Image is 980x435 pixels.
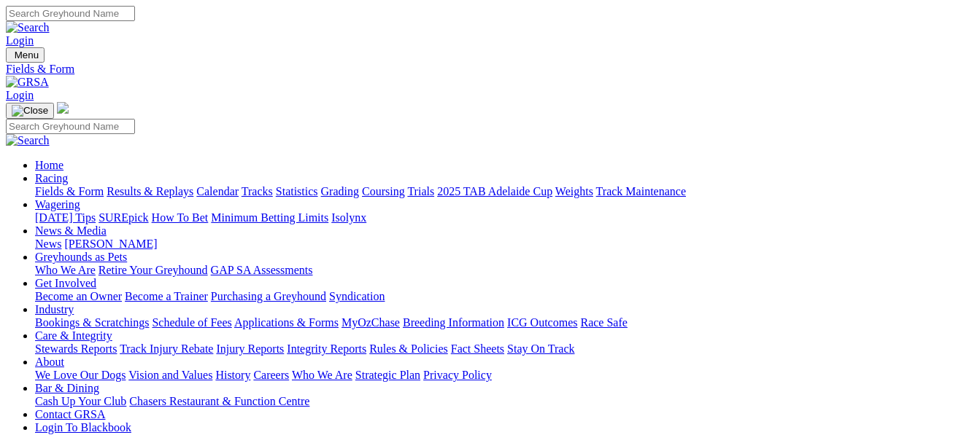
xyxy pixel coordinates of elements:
img: Search [6,21,50,34]
div: About [35,369,974,382]
img: logo-grsa-white.png [57,102,69,114]
a: Injury Reports [216,342,284,355]
a: Schedule of Fees [152,316,231,329]
div: Industry [35,316,974,329]
a: Weights [555,185,593,197]
div: News & Media [35,238,974,251]
a: ICG Outcomes [507,316,577,329]
a: Stewards Reports [35,342,117,355]
a: About [35,356,64,368]
a: Statistics [276,185,318,197]
a: We Love Our Dogs [35,369,126,381]
a: How To Bet [152,211,209,224]
a: Become a Trainer [125,290,208,302]
a: Get Involved [35,277,96,289]
div: Care & Integrity [35,342,974,356]
div: Bar & Dining [35,395,974,408]
a: Care & Integrity [35,329,112,342]
a: Vision and Values [128,369,212,381]
a: Coursing [362,185,405,197]
a: Track Maintenance [596,185,686,197]
a: [PERSON_NAME] [64,238,157,250]
a: Breeding Information [403,316,504,329]
span: Menu [15,50,39,60]
a: Track Injury Rebate [120,342,213,355]
a: Trials [407,185,434,197]
input: Search [6,6,135,21]
a: [DATE] Tips [35,211,96,224]
a: Who We Are [35,264,96,276]
a: Grading [321,185,359,197]
a: Purchasing a Greyhound [211,290,326,302]
button: Toggle navigation [6,47,45,63]
a: News & Media [35,224,107,237]
a: Become an Owner [35,290,122,302]
a: Isolynx [331,211,366,224]
a: Careers [253,369,289,381]
a: Fields & Form [35,185,104,197]
a: Integrity Reports [287,342,366,355]
a: Results & Replays [107,185,193,197]
img: Search [6,134,50,147]
img: Close [12,105,48,117]
a: Greyhounds as Pets [35,251,127,263]
a: Login [6,89,34,101]
a: History [215,369,250,381]
div: Racing [35,185,974,198]
a: MyOzChase [342,316,400,329]
a: Industry [35,303,74,316]
a: Contact GRSA [35,408,105,420]
a: News [35,238,61,250]
a: Racing [35,172,68,184]
a: Minimum Betting Limits [211,211,328,224]
a: Stay On Track [507,342,574,355]
input: Search [6,119,135,134]
a: Login [6,34,34,47]
a: Strategic Plan [355,369,420,381]
a: SUREpick [99,211,148,224]
a: Home [35,159,63,171]
div: Wagering [35,211,974,224]
a: Tracks [242,185,273,197]
a: Race Safe [580,316,627,329]
a: Fact Sheets [451,342,504,355]
a: Wagering [35,198,80,211]
a: Chasers Restaurant & Function Centre [129,395,309,407]
a: Cash Up Your Club [35,395,126,407]
a: Retire Your Greyhound [99,264,208,276]
button: Toggle navigation [6,103,54,119]
a: Who We Are [292,369,352,381]
a: Rules & Policies [369,342,448,355]
div: Get Involved [35,290,974,303]
a: Bookings & Scratchings [35,316,149,329]
img: GRSA [6,76,49,89]
a: Calendar [196,185,239,197]
a: Applications & Forms [234,316,339,329]
a: Fields & Form [6,63,974,76]
a: GAP SA Assessments [211,264,313,276]
a: 2025 TAB Adelaide Cup [437,185,552,197]
a: Login To Blackbook [35,421,131,434]
a: Syndication [329,290,385,302]
div: Greyhounds as Pets [35,264,974,277]
a: Bar & Dining [35,382,99,394]
a: Privacy Policy [423,369,492,381]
